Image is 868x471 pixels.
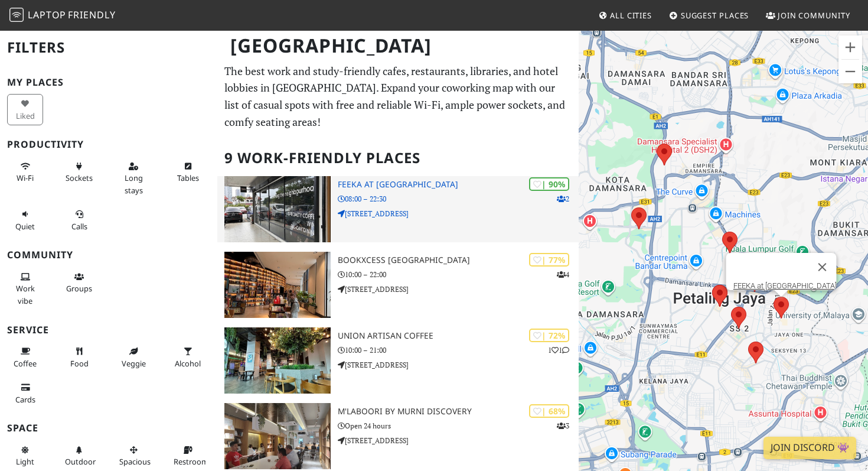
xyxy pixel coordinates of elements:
button: Sockets [61,157,97,188]
div: | 90% [529,177,569,191]
span: Friendly [68,8,115,21]
h3: Union Artisan Coffee [338,331,579,341]
a: Suggest Places [664,5,754,26]
a: M'Laboori by Murni Discovery | 68% 3 M'Laboori by Murni Discovery Open 24 hours [STREET_ADDRESS] [217,403,579,469]
span: Laptop [28,8,66,21]
span: People working [16,283,35,306]
p: [STREET_ADDRESS] [338,359,579,371]
button: Zoom out [838,60,862,83]
span: Stable Wi-Fi [17,173,34,183]
button: Long stays [116,157,152,200]
span: Video/audio calls [71,221,87,232]
p: 10:00 – 22:00 [338,269,579,280]
h2: Filters [7,30,210,66]
span: Spacious [119,456,151,467]
button: Quiet [7,204,43,236]
span: Coffee [14,358,37,369]
p: 10:00 – 21:00 [338,345,579,356]
p: 4 [557,269,569,280]
div: | 72% [529,329,569,342]
button: Close [808,253,837,281]
span: Group tables [66,283,92,294]
h3: Community [7,249,210,261]
p: 1 1 [548,345,569,356]
div: | 68% [529,404,569,418]
span: Suggest Places [681,10,749,21]
img: FEEKA at Happy Mansion [224,176,331,242]
span: Work-friendly tables [177,173,199,183]
span: Natural light [16,456,34,467]
a: Union Artisan Coffee | 72% 11 Union Artisan Coffee 10:00 – 21:00 [STREET_ADDRESS] [217,327,579,394]
span: Outdoor area [65,456,96,467]
span: Power sockets [66,173,93,183]
a: All Cities [593,5,657,26]
span: Food [70,358,89,369]
img: BookXcess Tropicana Gardens Mall [224,252,331,318]
p: 2 [557,193,569,204]
button: Wi-Fi [7,157,43,188]
h1: [GEOGRAPHIC_DATA] [221,30,577,62]
img: M'Laboori by Murni Discovery [224,403,331,469]
span: Long stays [125,173,143,195]
h3: Productivity [7,139,210,150]
button: Zoom in [838,35,862,59]
button: Alcohol [170,342,206,373]
span: Veggie [122,358,146,369]
button: Veggie [116,342,152,373]
h3: BookXcess [GEOGRAPHIC_DATA] [338,255,579,265]
h3: M'Laboori by Murni Discovery [338,407,579,417]
button: Calls [61,204,97,236]
span: Alcohol [175,358,201,369]
a: BookXcess Tropicana Gardens Mall | 77% 4 BookXcess [GEOGRAPHIC_DATA] 10:00 – 22:00 [STREET_ADDRESS] [217,252,579,318]
h3: FEEKA at [GEOGRAPHIC_DATA] [338,180,579,190]
a: LaptopFriendly LaptopFriendly [9,5,116,26]
span: Restroom [174,456,208,467]
a: Join Community [761,5,855,26]
h2: 9 Work-Friendly Places [224,140,572,176]
p: 3 [557,420,569,431]
img: Union Artisan Coffee [224,327,331,394]
button: Cards [7,378,43,409]
span: All Cities [610,10,652,21]
p: [STREET_ADDRESS] [338,435,579,446]
p: Open 24 hours [338,420,579,431]
img: LaptopFriendly [9,8,24,22]
span: Join Community [778,10,850,21]
h3: My Places [7,77,210,88]
a: FEEKA at [GEOGRAPHIC_DATA] [733,281,837,290]
button: Work vibe [7,267,43,310]
div: | 77% [529,253,569,267]
p: [STREET_ADDRESS] [338,208,579,219]
span: Quiet [15,221,35,232]
p: [STREET_ADDRESS] [338,284,579,295]
button: Tables [170,157,206,188]
button: Groups [61,267,97,298]
span: Credit cards [15,394,35,405]
h3: Service [7,324,210,336]
p: 08:00 – 22:30 [338,193,579,204]
button: Food [61,342,97,373]
button: Coffee [7,342,43,373]
a: FEEKA at Happy Mansion | 90% 2 FEEKA at [GEOGRAPHIC_DATA] 08:00 – 22:30 [STREET_ADDRESS] [217,176,579,242]
p: The best work and study-friendly cafes, restaurants, libraries, and hotel lobbies in [GEOGRAPHIC_... [224,63,572,131]
h3: Space [7,423,210,434]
